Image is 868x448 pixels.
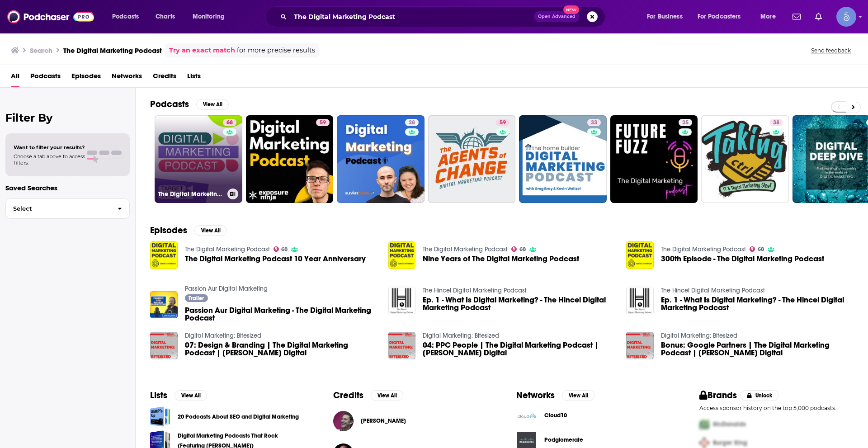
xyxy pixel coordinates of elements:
a: 38 [701,115,789,203]
span: 59 [320,118,326,127]
span: Podglomerate [544,436,583,443]
a: 68 [223,119,236,126]
span: Open Advanced [538,14,576,19]
a: 20 Podcasts About SEO and Digital Marketing [178,412,299,422]
span: Cloud10 [544,412,567,419]
span: New [563,5,580,14]
img: First Pro Logo [696,415,713,434]
span: Podcasts [112,10,139,23]
button: open menu [641,9,694,24]
span: 68 [226,118,233,127]
a: The Digital Marketing Podcast [185,245,270,253]
span: Choose a tab above to access filters. [14,153,85,166]
span: Ep. 1 - What Is Digital Marketing? - The Hincel Digital Marketing Podcast [423,296,615,311]
img: Paul Sutton [333,411,354,431]
span: 28 [409,118,415,127]
button: View All [562,390,594,401]
button: Paul SuttonPaul Sutton [333,406,487,435]
a: The Hincel Digital Marketing Podcast [423,287,527,294]
div: Search podcasts, credits, & more... [274,6,614,27]
button: Show profile menu [836,7,856,27]
a: Paul Sutton [361,417,406,424]
img: Passion Aur Digital Marketing - The Digital Marketing Podcast [150,291,178,319]
a: 68 [274,246,288,252]
a: 59 [496,119,509,126]
a: 33 [587,119,601,126]
span: Burger King [713,439,747,447]
a: Credits [153,69,176,87]
a: 59 [246,115,334,203]
a: Nine Years of The Digital Marketing Podcast [423,255,579,263]
a: Charts [150,9,180,24]
button: View All [371,390,403,401]
button: Select [5,198,130,219]
span: 68 [758,247,764,251]
span: for more precise results [237,45,315,56]
button: Unlock [741,390,779,401]
h3: Search [30,46,52,55]
h2: Episodes [150,225,187,236]
span: For Podcasters [698,10,741,23]
span: 25 [682,118,689,127]
h3: The Digital Marketing Podcast [158,190,224,198]
span: 04: PPC People | The Digital Marketing Podcast | [PERSON_NAME] Digital [423,341,615,357]
button: Send feedback [808,47,854,54]
span: More [760,10,776,23]
img: 300th Episode - The Digital Marketing Podcast [626,241,654,269]
a: ListsView All [150,390,207,401]
span: 38 [773,118,779,127]
span: 20 Podcasts About SEO and Digital Marketing [150,406,170,427]
span: McDonalds [713,420,746,428]
a: The Digital Marketing Podcast 10 Year Anniversary [185,255,366,263]
a: Digital Marketing: Bitesized [185,332,261,340]
button: Open AdvancedNew [534,11,580,22]
button: View All [196,99,229,110]
h2: Filter By [5,111,130,124]
a: Passion Aur Digital Marketing - The Digital Marketing Podcast [185,307,377,322]
a: Try an exact match [169,45,235,56]
a: 04: PPC People | The Digital Marketing Podcast | Orris Digital [388,332,416,359]
a: 25 [610,115,698,203]
button: open menu [754,9,787,24]
span: Select [6,206,110,212]
a: Lists [187,69,201,87]
h2: Podcasts [150,99,189,110]
a: 300th Episode - The Digital Marketing Podcast [661,255,824,263]
button: View All [194,225,227,236]
a: Podchaser - Follow, Share and Rate Podcasts [7,8,94,25]
a: PodcastsView All [150,99,229,110]
button: View All [175,390,207,401]
a: Digital Marketing: Bitesized [661,332,737,340]
a: 07: Design & Branding | The Digital Marketing Podcast | Orris Digital [185,341,377,357]
span: Want to filter your results? [14,144,85,151]
a: The Digital Marketing Podcast [423,245,508,253]
h2: Networks [516,390,555,401]
a: 28 [405,119,419,126]
span: 07: Design & Branding | The Digital Marketing Podcast | [PERSON_NAME] Digital [185,341,377,357]
a: 04: PPC People | The Digital Marketing Podcast | Orris Digital [423,341,615,357]
span: Networks [112,69,142,87]
a: CreditsView All [333,390,403,401]
img: Ep. 1 - What Is Digital Marketing? - The Hincel Digital Marketing Podcast [626,287,654,314]
span: For Business [647,10,683,23]
a: 68The Digital Marketing Podcast [155,115,242,203]
a: Ep. 1 - What Is Digital Marketing? - The Hincel Digital Marketing Podcast [661,296,854,311]
a: 25 [679,119,692,126]
a: Nine Years of The Digital Marketing Podcast [388,241,416,269]
a: Episodes [71,69,101,87]
img: The Digital Marketing Podcast 10 Year Anniversary [150,241,178,269]
img: User Profile [836,7,856,27]
a: NetworksView All [516,390,594,401]
a: 68 [750,246,764,252]
a: 59 [428,115,516,203]
span: Bonus: Google Partners | The Digital Marketing Podcast | [PERSON_NAME] Digital [661,341,854,357]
